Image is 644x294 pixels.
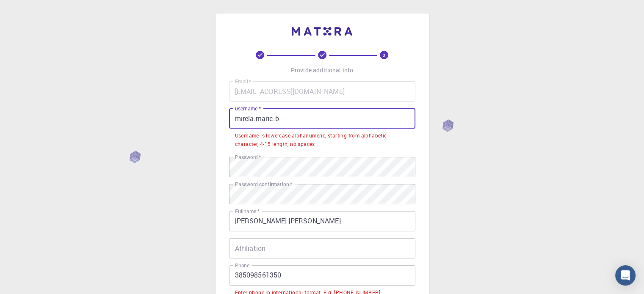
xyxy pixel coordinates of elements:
[235,78,251,85] label: Email
[235,132,409,148] div: Username is lowercase alphanumeric, starting from alphabetic character, 4-15 length, no spaces
[235,181,292,188] label: Password confirmation
[615,265,636,286] div: Open Intercom Messenger
[383,52,385,58] text: 3
[291,66,353,74] p: Provide additional info
[235,154,261,161] label: Password
[235,262,249,269] label: Phone
[235,208,260,215] label: Fullname
[235,105,261,112] label: username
